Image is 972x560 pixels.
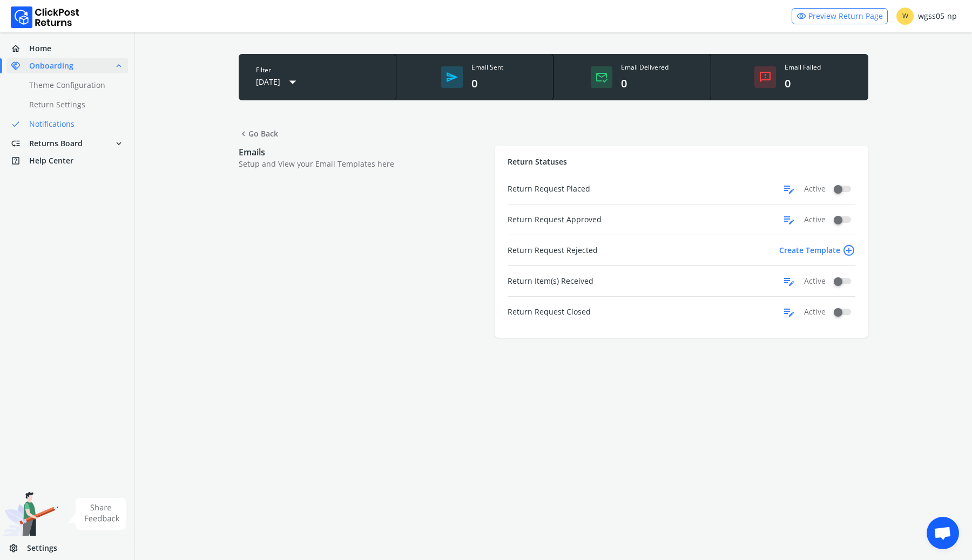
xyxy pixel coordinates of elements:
[782,180,795,197] span: edit_note
[6,97,141,112] a: Return Settings
[621,76,669,91] div: 0
[471,76,503,91] div: 0
[11,136,29,151] span: low_priority
[927,517,959,549] div: Open chat
[29,43,51,54] span: Home
[508,276,593,286] span: Return Item(s) Received
[896,8,914,25] span: W
[508,214,602,225] span: Return Request Approved
[508,156,855,167] p: Return Statuses
[11,58,29,73] span: handshake
[247,72,387,92] button: [DATE]arrow_drop_down
[782,272,795,290] span: edit_note
[11,41,29,56] span: home
[508,183,590,194] span: Return Request Placed
[11,6,79,28] img: Logo
[114,136,124,151] span: expand_more
[804,214,826,225] span: Active
[114,58,124,73] span: expand_less
[27,543,57,554] span: Settings
[471,63,503,72] div: Email Sent
[896,8,957,25] div: wgss05-np
[29,155,73,166] span: Help Center
[239,126,248,141] span: chevron_left
[9,541,27,556] span: settings
[782,303,795,320] span: edit_note
[11,153,29,168] span: help_center
[785,76,821,91] div: 0
[247,66,387,74] div: Filter
[842,242,855,259] span: add_circle_outline
[285,72,301,92] span: arrow_drop_down
[29,60,73,71] span: Onboarding
[508,306,591,317] span: Return Request Closed
[67,498,126,530] img: share feedback
[239,126,278,141] span: Go Back
[796,9,806,24] span: visibility
[11,117,21,132] span: done
[785,63,821,72] div: Email Failed
[239,159,484,169] p: Setup and View your Email Templates here
[804,183,826,194] span: Active
[792,8,888,24] a: visibilityPreview Return Page
[6,153,128,168] a: help_centerHelp Center
[804,306,826,317] span: Active
[6,117,141,132] a: doneNotifications
[6,41,128,56] a: homeHome
[508,245,598,256] span: Return Request Rejected
[29,138,83,149] span: Returns Board
[6,78,141,93] a: Theme Configuration
[621,63,669,72] div: Email Delivered
[782,211,795,228] span: edit_note
[804,276,826,286] span: Active
[239,146,484,159] p: Emails
[779,242,855,259] span: Create Template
